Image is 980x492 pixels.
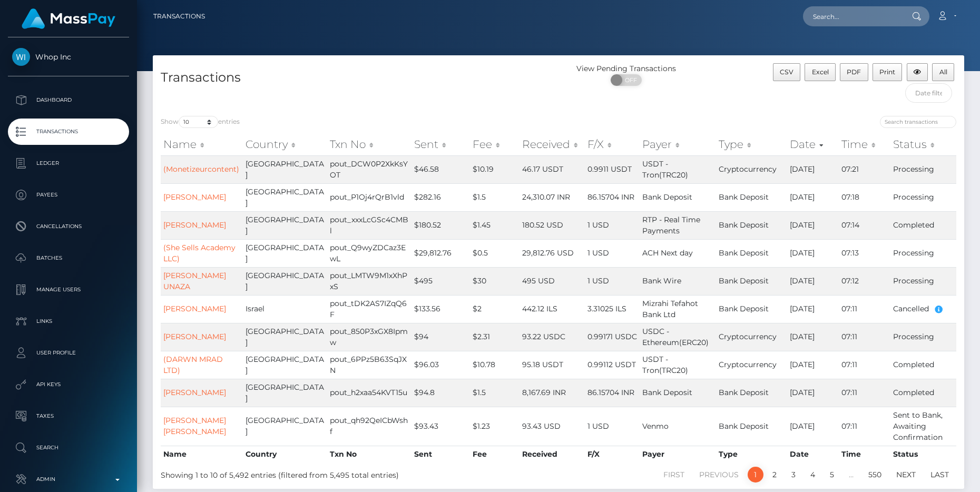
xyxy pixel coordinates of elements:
[839,407,890,446] td: 07:11
[22,8,115,29] img: MassPay Logo
[12,345,125,361] p: User Profile
[642,248,693,258] span: ACH Next day
[163,164,239,174] a: (Monetizeurcontent)
[243,211,327,239] td: [GEOGRAPHIC_DATA]
[327,134,411,155] th: Txn No: activate to sort column ascending
[585,134,640,155] th: F/X: activate to sort column ascending
[470,183,520,211] td: $1.5
[12,377,125,392] p: API Keys
[839,183,890,211] td: 07:18
[824,467,840,483] a: 5
[890,446,956,463] th: Status
[890,134,956,155] th: Status: activate to sort column ascending
[812,68,829,76] span: Excel
[585,155,640,183] td: 0.9911 USDT
[839,239,890,267] td: 07:13
[890,267,956,295] td: Processing
[585,323,640,351] td: 0.99171 USDC
[585,407,640,446] td: 1 USD
[520,295,584,323] td: 442.12 ILS
[411,407,470,446] td: $93.43
[787,134,838,155] th: Date: activate to sort column ascending
[161,466,483,481] div: Showing 1 to 10 of 5,492 entries (filtered from 5,495 total entries)
[932,63,954,81] button: All
[470,155,520,183] td: $10.19
[780,68,793,76] span: CSV
[905,83,952,103] input: Date filter
[939,68,947,76] span: All
[803,6,902,26] input: Search...
[161,116,240,128] label: Show entries
[787,267,838,295] td: [DATE]
[327,183,411,211] td: pout_P1Oj4rQrB1vld
[8,213,129,240] a: Cancellations
[520,134,584,155] th: Received: activate to sort column ascending
[163,220,226,230] a: [PERSON_NAME]
[716,155,787,183] td: Cryptocurrency
[470,295,520,323] td: $2
[585,351,640,379] td: 0.99112 USDT
[839,211,890,239] td: 07:14
[327,379,411,407] td: pout_h2xaa54KVT15u
[839,267,890,295] td: 07:12
[890,183,956,211] td: Processing
[12,92,125,108] p: Dashboard
[642,388,692,397] span: Bank Deposit
[163,304,226,313] a: [PERSON_NAME]
[520,155,584,183] td: 46.17 USDT
[411,295,470,323] td: $133.56
[787,155,838,183] td: [DATE]
[12,313,125,329] p: Links
[163,355,223,375] a: (DARWN MRAD LTD)
[327,323,411,351] td: pout_850P3xGX8Ipmw
[585,295,640,323] td: 3.31025 ILS
[327,267,411,295] td: pout_LMTW9M1xXhPxS
[520,267,584,295] td: 495 USD
[716,267,787,295] td: Bank Deposit
[8,150,129,176] a: Ledger
[12,440,125,456] p: Search
[839,323,890,351] td: 07:11
[411,351,470,379] td: $96.03
[327,295,411,323] td: pout_tDK2AS7IZqQ6F
[787,323,838,351] td: [DATE]
[8,52,129,62] span: Whop Inc
[470,351,520,379] td: $10.78
[520,379,584,407] td: 8,167.69 INR
[520,239,584,267] td: 29,812.76 USD
[411,446,470,463] th: Sent
[839,155,890,183] td: 07:21
[411,267,470,295] td: $495
[243,323,327,351] td: [GEOGRAPHIC_DATA]
[890,379,956,407] td: Completed
[767,467,782,483] a: 2
[520,323,584,351] td: 93.22 USDC
[805,467,821,483] a: 4
[787,211,838,239] td: [DATE]
[716,211,787,239] td: Bank Deposit
[787,295,838,323] td: [DATE]
[470,211,520,239] td: $1.45
[839,295,890,323] td: 07:11
[716,407,787,446] td: Bank Deposit
[411,183,470,211] td: $282.16
[163,332,226,341] a: [PERSON_NAME]
[163,388,226,397] a: [PERSON_NAME]
[642,421,669,431] span: Venmo
[880,116,956,128] input: Search transactions
[12,155,125,171] p: Ledger
[12,124,125,140] p: Transactions
[585,211,640,239] td: 1 USD
[12,250,125,266] p: Batches
[163,416,226,436] a: [PERSON_NAME] [PERSON_NAME]
[716,446,787,463] th: Type
[839,379,890,407] td: 07:11
[585,239,640,267] td: 1 USD
[839,446,890,463] th: Time
[327,446,411,463] th: Txn No
[642,327,709,347] span: USDC - Ethereum(ERC20)
[243,407,327,446] td: [GEOGRAPHIC_DATA]
[327,211,411,239] td: pout_xxxLcGSc4CMBl
[411,239,470,267] td: $29,812.76
[787,446,838,463] th: Date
